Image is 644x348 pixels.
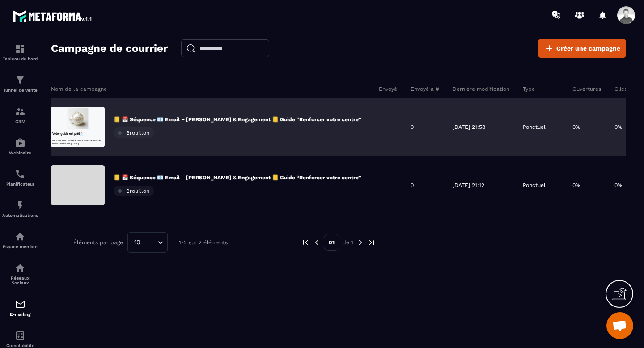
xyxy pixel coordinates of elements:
[2,256,38,292] a: social-networksocial-networkRéseaux Sociaux
[411,123,414,131] p: 0
[13,8,93,24] img: logo
[2,292,38,323] a: emailemailE-mailing
[556,44,620,53] span: Créer une campagne
[96,84,108,95] span: 📩
[614,85,627,93] p: Clics
[127,232,168,253] div: Search for option
[2,343,38,348] p: Comptabilité
[572,123,580,131] p: 0%
[114,174,361,181] p: 📒 📅 Séquence 📧 Email – [PERSON_NAME] & Engagement 📒 Guide “Renforcer votre centre”
[614,182,622,189] p: 0%
[2,56,38,61] p: Tableau de bord
[15,43,25,54] img: formation
[572,182,580,189] p: 0%
[2,88,38,93] p: Tunnel de vente
[126,130,149,136] span: Brouillon
[523,123,546,131] p: Ponctuel
[179,239,228,246] p: 1-2 sur 2 éléments
[144,238,155,247] input: Search for option
[15,169,25,179] img: scheduler
[2,162,38,193] a: schedulerschedulerPlanificateur
[453,123,485,131] p: [DATE] 21:58
[343,239,353,246] p: de 1
[523,182,546,189] p: Ponctuel
[2,131,38,162] a: automationsautomationsWebinaire
[2,312,38,317] p: E-mailing
[15,330,25,341] img: accountant
[126,188,149,194] span: Brouillon
[131,238,144,247] span: 10
[2,225,38,256] a: automationsautomationsEspace membre
[15,200,25,211] img: automations
[313,238,321,246] img: prev
[453,85,509,93] p: Dernière modification
[453,182,484,189] p: [DATE] 21:12
[15,299,25,310] img: email
[2,193,38,225] a: automationsautomationsAutomatisations
[15,106,25,117] img: formation
[2,276,38,285] p: Réseaux Sociaux
[2,150,38,155] p: Webinaire
[356,238,364,246] img: next
[2,119,38,124] p: CRM
[523,85,535,93] p: Type
[73,239,123,246] p: Éléments par page
[2,99,38,131] a: formationformationCRM
[606,312,633,339] a: Ouvrir le chat
[324,234,339,251] p: 01
[51,85,107,93] p: Nom de la campagne
[4,106,174,128] p: Ne manquez pas cette chance de transformer votre activité dès [DATE].
[411,85,439,93] p: Envoyé à #
[614,123,622,131] p: 0%
[15,231,25,242] img: automations
[368,238,376,246] img: next
[572,85,601,93] p: Ouvertures
[15,263,25,273] img: social-network
[15,137,25,148] img: automations
[2,37,38,68] a: formationformationTableau de bord
[2,182,38,187] p: Planificateur
[301,238,309,246] img: prev
[2,244,38,249] p: Espace membre
[114,116,361,123] p: 📒 📅 Séquence 📧 Email – [PERSON_NAME] & Engagement 📒 Guide “Renforcer votre centre”
[51,39,168,57] h2: Campagne de courrier
[4,84,96,95] span: Votre guide est prêt
[2,68,38,99] a: formationformationTunnel de vente
[2,213,38,218] p: Automatisations
[379,85,397,93] p: Envoyé
[411,182,414,189] p: 0
[538,39,626,58] a: Créer une campagne
[15,75,25,85] img: formation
